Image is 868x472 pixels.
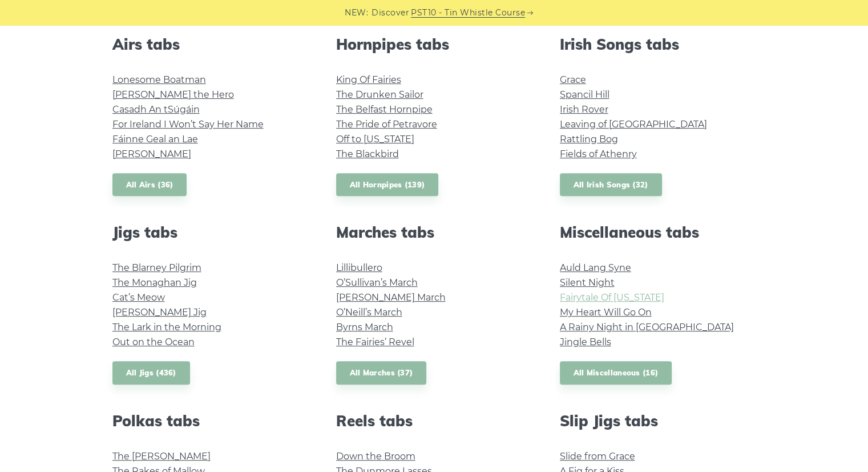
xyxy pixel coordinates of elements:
h2: Slip Jigs tabs [560,412,756,430]
a: [PERSON_NAME] the Hero [112,89,234,100]
span: Discover [372,6,409,19]
h2: Jigs tabs [112,223,309,241]
a: Slide from Grace [560,451,635,462]
a: Byrns March [336,322,393,333]
a: The Lark in the Morning [112,322,221,333]
a: Irish Rover [560,104,608,115]
a: All Airs (36) [112,173,187,197]
a: The Monaghan Jig [112,277,197,288]
a: Casadh An tSúgáin [112,104,200,115]
a: Out on the Ocean [112,337,195,347]
a: All Hornpipes (139) [336,173,439,197]
a: A Rainy Night in [GEOGRAPHIC_DATA] [560,322,734,333]
a: The Drunken Sailor [336,89,423,100]
a: Grace [560,74,586,85]
h2: Marches tabs [336,223,532,241]
a: Lillibullero [336,262,382,273]
a: [PERSON_NAME] [112,149,191,159]
span: NEW: [345,6,368,19]
h2: Irish Songs tabs [560,35,756,53]
a: The [PERSON_NAME] [112,451,211,462]
a: [PERSON_NAME] Jig [112,307,207,318]
a: The Blarney Pilgrim [112,262,201,273]
a: Off to [US_STATE] [336,134,414,145]
a: Lonesome Boatman [112,74,206,85]
a: Auld Lang Syne [560,262,631,273]
a: All Irish Songs (32) [560,173,662,197]
a: The Fairies’ Revel [336,337,414,347]
a: King Of Fairies [336,74,401,85]
a: O’Neill’s March [336,307,402,318]
a: All Jigs (436) [112,361,190,385]
h2: Hornpipes tabs [336,35,532,53]
a: Cat’s Meow [112,292,165,303]
a: Rattling Bog [560,134,618,145]
a: All Marches (37) [336,361,427,385]
a: Fairytale Of [US_STATE] [560,292,664,303]
a: Down the Broom [336,451,415,462]
h2: Airs tabs [112,35,309,53]
a: O’Sullivan’s March [336,277,418,288]
a: The Blackbird [336,149,399,159]
h2: Miscellaneous tabs [560,223,756,241]
a: PST10 - Tin Whistle Course [411,6,525,19]
a: Jingle Bells [560,337,611,347]
a: Spancil Hill [560,89,609,100]
a: For Ireland I Won’t Say Her Name [112,119,264,130]
a: The Belfast Hornpipe [336,104,433,115]
a: [PERSON_NAME] March [336,292,446,303]
a: Silent Night [560,277,615,288]
a: All Miscellaneous (16) [560,361,672,385]
a: My Heart Will Go On [560,307,652,318]
a: The Pride of Petravore [336,119,437,130]
a: Fields of Athenry [560,149,637,159]
a: Fáinne Geal an Lae [112,134,198,145]
h2: Reels tabs [336,412,532,430]
a: Leaving of [GEOGRAPHIC_DATA] [560,119,707,130]
h2: Polkas tabs [112,412,309,430]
